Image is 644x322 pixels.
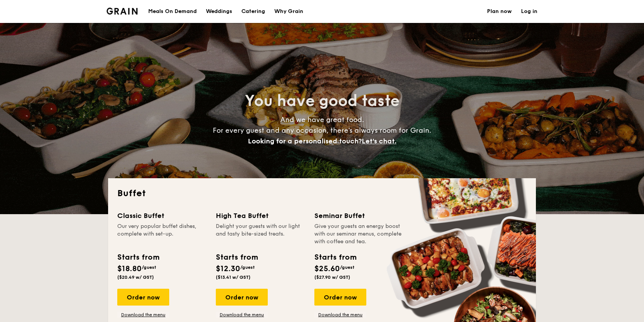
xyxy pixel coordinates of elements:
div: Starts from [314,252,356,263]
div: Classic Buffet [117,210,207,221]
h2: Buffet [117,187,527,200]
div: Starts from [117,252,159,263]
img: Grain [107,8,138,15]
div: Order now [314,289,366,306]
span: ($20.49 w/ GST) [117,275,154,280]
a: Download the menu [117,312,169,318]
div: Order now [117,289,169,306]
span: /guest [340,265,354,270]
span: /guest [240,265,255,270]
a: Download the menu [314,312,366,318]
span: $18.80 [117,264,142,273]
div: Starts from [216,252,257,263]
span: /guest [142,265,156,270]
div: Delight your guests with our light and tasty bite-sized treats. [216,223,305,246]
div: High Tea Buffet [216,210,305,221]
span: ($13.41 w/ GST) [216,275,251,280]
a: Download the menu [216,312,268,318]
span: $12.30 [216,264,240,273]
div: Give your guests an energy boost with our seminar menus, complete with coffee and tea. [314,223,404,246]
div: Seminar Buffet [314,210,404,221]
a: Logotype [107,8,138,15]
span: ($27.90 w/ GST) [314,275,350,280]
div: Our very popular buffet dishes, complete with set-up. [117,223,207,246]
span: Let's chat. [362,137,396,145]
span: $25.60 [314,264,340,273]
div: Order now [216,289,268,306]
